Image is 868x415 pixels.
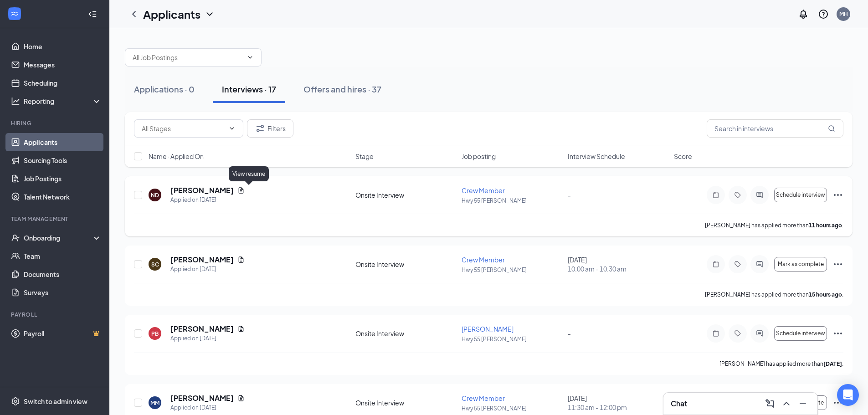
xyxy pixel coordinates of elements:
button: ChevronUp [779,396,794,411]
div: Applied on [DATE] [170,195,245,205]
p: Hwy 55 [PERSON_NAME] [462,266,562,274]
svg: ChevronDown [247,54,254,61]
span: Job posting [462,152,496,161]
svg: Settings [11,397,20,406]
span: Crew Member [462,394,505,402]
svg: Tag [732,261,743,268]
svg: ActiveChat [754,330,765,337]
a: PayrollCrown [24,324,102,343]
div: Applied on [DATE] [170,265,245,274]
svg: ComposeMessage [765,398,776,409]
svg: Note [710,261,721,268]
a: ChevronLeft [128,9,139,20]
svg: Minimize [797,398,808,409]
a: Surveys [24,283,102,302]
p: [PERSON_NAME] has applied more than . [705,221,843,229]
a: Scheduling [24,74,102,92]
input: Search in interviews [707,119,843,138]
h5: [PERSON_NAME] [170,255,234,265]
a: Job Postings [24,169,102,188]
h1: Applicants [143,6,200,22]
div: Applied on [DATE] [170,334,245,343]
h5: [PERSON_NAME] [170,185,234,195]
h3: Chat [671,399,687,409]
div: MH [839,10,848,18]
div: Reporting [24,97,102,106]
div: Offers and hires · 37 [303,83,381,95]
span: Name · Applied On [149,152,204,161]
span: Crew Member [462,256,505,264]
input: All Job Postings [133,52,243,62]
div: Hiring [11,119,100,127]
svg: Tag [732,191,743,199]
button: Filter Filters [247,119,293,138]
svg: Analysis [11,97,20,106]
div: Payroll [11,311,100,318]
span: 10:00 am - 10:30 am [568,264,668,273]
span: 11:30 am - 12:00 pm [568,403,668,412]
h5: [PERSON_NAME] [170,393,234,403]
svg: QuestionInfo [818,9,829,20]
svg: Note [710,191,721,199]
span: - [568,329,571,338]
svg: Note [710,330,721,337]
svg: Tag [732,330,743,337]
a: Team [24,247,102,265]
div: Onsite Interview [355,260,456,269]
svg: WorkstreamLogo [10,9,19,18]
svg: Ellipses [832,190,843,200]
span: Stage [355,152,374,161]
svg: Ellipses [832,259,843,270]
div: SC [151,261,159,268]
a: Messages [24,56,102,74]
button: Minimize [796,396,810,411]
span: Interview Schedule [568,152,625,161]
button: Mark as complete [774,257,827,272]
svg: ChevronDown [228,125,236,132]
span: Crew Member [462,186,505,195]
div: Onsite Interview [355,190,456,200]
p: Hwy 55 [PERSON_NAME] [462,405,562,412]
div: View resume [229,166,269,181]
b: 11 hours ago [809,222,842,229]
div: ND [151,191,159,199]
svg: Collapse [88,10,97,19]
a: Sourcing Tools [24,151,102,169]
svg: ChevronUp [781,398,792,409]
b: [DATE] [823,360,842,367]
div: [DATE] [568,394,668,412]
div: [DATE] [568,255,668,273]
svg: Document [237,325,245,333]
button: Schedule interview [774,188,827,202]
p: Hwy 55 [PERSON_NAME] [462,197,562,205]
div: Onsite Interview [355,398,456,407]
span: [PERSON_NAME] [462,325,514,333]
div: PB [151,330,159,338]
b: 15 hours ago [809,291,842,298]
svg: ActiveChat [754,261,765,268]
div: Applications · 0 [134,83,195,95]
svg: MagnifyingGlass [828,125,835,132]
div: Switch to admin view [24,397,87,406]
svg: Filter [255,123,266,134]
svg: Ellipses [832,397,843,408]
svg: ActiveChat [754,191,765,199]
svg: Ellipses [832,328,843,339]
div: Onsite Interview [355,329,456,338]
p: [PERSON_NAME] has applied more than . [719,360,843,368]
input: All Stages [142,123,225,133]
svg: Document [237,256,245,263]
a: Home [24,37,102,56]
p: [PERSON_NAME] has applied more than . [705,291,843,298]
span: Schedule interview [776,192,825,198]
svg: UserCheck [11,233,20,242]
div: MM [150,399,159,407]
div: Onboarding [24,233,94,242]
div: Team Management [11,215,100,223]
svg: Document [237,395,245,402]
span: - [568,191,571,199]
button: ComposeMessage [763,396,777,411]
span: Schedule interview [776,330,825,337]
div: Open Intercom Messenger [837,384,859,406]
span: Mark as complete [778,261,824,267]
